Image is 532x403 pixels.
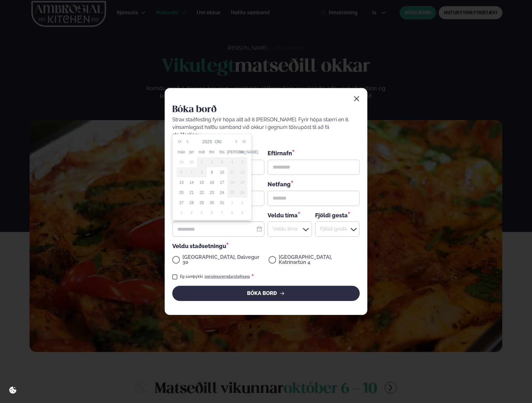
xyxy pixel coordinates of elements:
div: 3 [176,210,187,216]
td: 2025-10-30 [207,198,217,208]
div: 4 [187,210,197,216]
td: 2025-10-11 [227,167,237,177]
td: 2025-10-06 [176,167,187,177]
td: 2025-10-24 [217,188,227,198]
div: 25 [227,190,237,195]
div: 5 [237,159,247,165]
td: 2025-10-14 [187,177,197,188]
div: 19 [237,180,247,185]
td: 2025-11-02 [237,198,247,208]
td: 2025-10-16 [207,177,217,188]
div: 15 [197,180,207,185]
td: 2025-10-09 [207,167,217,177]
td: 2025-10-21 [187,188,197,198]
div: 31 [217,200,227,206]
td: 2025-10-08 [197,167,207,177]
td: 2025-11-07 [217,208,227,218]
div: Strax staðfesting fyrir hópa allt að 8 [PERSON_NAME]. Fyrir hópa stærri en 8, vinsamlegast hafðu ... [172,116,360,139]
td: 2025-10-02 [207,157,217,167]
td: 2025-10-18 [227,177,237,188]
div: 8 [197,170,207,175]
button: Okt [213,136,223,147]
td: 2025-10-23 [207,188,217,198]
th: mán [176,147,187,157]
div: 4 [227,159,237,165]
div: Ég samþykki [180,273,254,281]
td: 2025-10-13 [176,177,187,188]
th: fös [217,147,227,157]
div: 6 [176,170,187,175]
td: 2025-11-09 [237,208,247,218]
div: 17 [217,180,227,185]
div: Fjöldi gesta [315,211,359,219]
td: 2025-10-15 [197,177,207,188]
th: mið [197,147,207,157]
div: Veldu tíma [268,211,312,219]
td: 2025-10-29 [197,198,207,208]
td: 2025-10-07 [187,167,197,177]
td: 2025-10-28 [187,198,197,208]
div: 24 [217,190,227,195]
td: 2025-09-30 [187,157,197,167]
td: 2025-10-31 [217,198,227,208]
div: Eftirnafn [268,149,360,157]
div: 2 [207,159,217,165]
th: þri [187,147,197,157]
td: 2025-10-25 [227,188,237,198]
a: persónuverndarstefnuna [205,274,250,279]
div: Veldu staðsetningu [172,242,360,250]
td: 2025-11-04 [187,208,197,218]
button: 2025 [201,136,213,147]
div: 7 [217,210,227,216]
th: sun [237,147,247,157]
div: 21 [187,190,197,195]
div: 13 [176,180,187,185]
td: 2025-10-17 [217,177,227,188]
button: BÓKA BORÐ [172,286,360,301]
a: Cookie settings [6,384,19,397]
div: 23 [207,190,217,195]
td: 2025-10-05 [237,157,247,167]
div: 30 [187,159,197,165]
div: 2 [237,200,247,206]
div: 12 [237,170,247,175]
div: 29 [176,159,187,165]
th: fim [207,147,217,157]
div: 5 [197,210,207,216]
div: 30 [207,200,217,206]
td: 2025-10-12 [237,167,247,177]
div: 3 [217,159,227,165]
td: 2025-11-01 [227,198,237,208]
div: 29 [197,200,207,206]
div: 14 [187,180,197,185]
div: 7 [187,170,197,175]
div: 9 [207,170,217,175]
td: 2025-10-04 [227,157,237,167]
td: 2025-09-29 [176,157,187,167]
td: 2025-11-05 [197,208,207,218]
td: 2025-10-22 [197,188,207,198]
td: 2025-10-10 [217,167,227,177]
div: 10 [217,170,227,175]
td: 2025-10-26 [237,188,247,198]
td: 2025-10-20 [176,188,187,198]
div: 28 [187,200,197,206]
td: 2025-11-06 [207,208,217,218]
h2: Bóka borð [172,103,360,116]
div: 27 [176,200,187,206]
div: 1 [227,200,237,206]
div: 11 [227,170,237,175]
div: 16 [207,180,217,185]
td: 2025-11-03 [176,208,187,218]
div: 26 [237,190,247,195]
td: 2025-11-08 [227,208,237,218]
td: 2025-10-01 [197,157,207,167]
div: 8 [227,210,237,216]
div: 9 [237,210,247,216]
td: 2025-10-27 [176,198,187,208]
div: 20 [176,190,187,195]
div: 18 [227,180,237,185]
div: 6 [207,210,217,216]
div: 1 [197,159,207,165]
div: 22 [197,190,207,195]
